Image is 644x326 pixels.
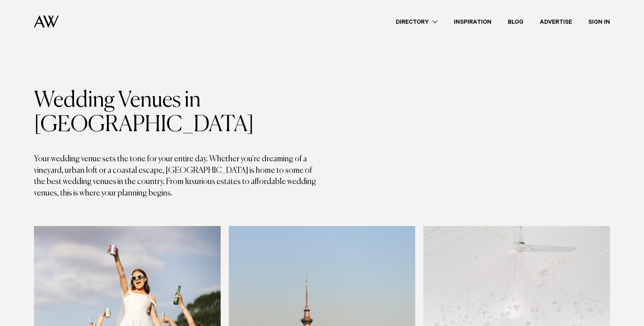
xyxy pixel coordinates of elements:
[532,17,580,26] a: Advertise
[388,17,446,26] a: Directory
[34,15,59,28] img: Auckland Weddings Logo
[500,17,532,26] a: Blog
[34,154,322,199] p: Your wedding venue sets the tone for your entire day. Whether you're dreaming of a vineyard, urba...
[446,17,500,26] a: Inspiration
[34,88,322,137] h1: Wedding Venues in [GEOGRAPHIC_DATA]
[580,17,618,26] a: Sign In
